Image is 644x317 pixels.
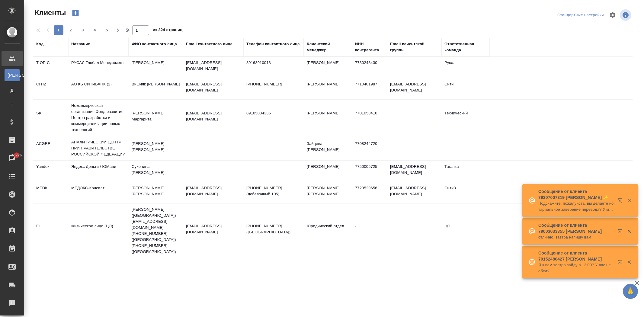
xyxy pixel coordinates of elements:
[605,8,620,22] span: Настроить таблицу
[186,41,232,47] div: Email контактного лица
[68,136,129,160] td: АНАЛИТИЧЕСКИЙ ЦЕНТР ПРИ ПРАВИТЕЛЬСТВЕ РОССИЙСКОЙ ФЕДЕРАЦИИ
[441,107,490,128] td: Технический
[441,161,490,182] td: Таганка
[186,60,240,72] p: [EMAIL_ADDRESS][DOMAIN_NAME]
[186,81,240,93] p: [EMAIL_ADDRESS][DOMAIN_NAME]
[186,223,240,235] p: [EMAIL_ADDRESS][DOMAIN_NAME]
[538,200,614,213] p: Подскажите, пожалуйста, вы делаете нотариальное заверение перевода? У моей подруги, которая тоже офо
[66,27,75,33] span: 2
[129,203,183,258] td: [PERSON_NAME] ([GEOGRAPHIC_DATA]) [EMAIL_ADDRESS][DOMAIN_NAME] [PHONE_NUMBER] ([GEOGRAPHIC_DATA])...
[33,138,68,159] td: ACGRF
[5,69,20,81] a: [PERSON_NAME]
[153,26,182,35] span: из 324 страниц
[352,107,387,128] td: 7701058410
[132,41,177,47] div: ФИО контактного лица
[78,27,88,33] span: 3
[387,161,441,182] td: [EMAIL_ADDRESS][DOMAIN_NAME]
[352,220,387,241] td: -
[8,72,17,78] span: [PERSON_NAME]
[102,27,112,33] span: 5
[538,262,614,274] p: Я к вам завтра зайду в 12:00? У вас не обед?
[129,57,183,78] td: [PERSON_NAME]
[246,60,301,66] p: 89163910013
[620,9,633,21] span: Посмотреть информацию
[102,25,112,35] button: 5
[90,25,100,35] button: 4
[614,225,629,240] button: Открыть в новой вкладке
[304,182,352,203] td: [PERSON_NAME] [PERSON_NAME]
[246,223,301,235] p: [PHONE_NUMBER] ([GEOGRAPHIC_DATA])
[538,188,614,200] p: Сообщение от клиента 79307007319 [PERSON_NAME] ✨
[78,25,88,35] button: 3
[66,25,75,35] button: 2
[129,182,183,203] td: [PERSON_NAME] [PERSON_NAME]
[352,182,387,203] td: 7723529656
[441,57,490,78] td: Русал
[36,41,43,47] div: Код
[387,78,441,99] td: [EMAIL_ADDRESS][DOMAIN_NAME]
[186,185,240,197] p: [EMAIL_ADDRESS][DOMAIN_NAME]
[352,161,387,182] td: 7750005725
[68,161,129,182] td: Яндекс Деньги / ЮМани
[304,57,352,78] td: [PERSON_NAME]
[33,78,68,99] td: CITI2
[623,259,635,265] button: Закрыть
[33,161,68,182] td: Yandex
[68,220,129,241] td: Физическое лицо (ЦО)
[129,161,183,182] td: Сухонина [PERSON_NAME]
[352,57,387,78] td: 7730248430
[90,27,100,33] span: 4
[623,198,635,203] button: Закрыть
[556,11,605,20] div: split button
[33,107,68,128] td: SK
[8,102,17,108] span: Т
[444,41,487,53] div: Ответственная команда
[304,161,352,182] td: [PERSON_NAME]
[387,182,441,203] td: [EMAIL_ADDRESS][DOMAIN_NAME]
[538,250,614,262] p: Сообщение от клиента 79152480427 [PERSON_NAME]
[304,220,352,241] td: Юридический отдел
[129,78,183,99] td: Вишняк [PERSON_NAME]
[68,100,129,136] td: Некоммерческая организация Фонд развития Центра разработки и коммерциализации новых технологий
[33,220,68,241] td: FL
[441,220,490,241] td: ЦО
[186,110,240,122] p: [EMAIL_ADDRESS][DOMAIN_NAME]
[5,84,20,96] a: Д
[33,57,68,78] td: T-OP-C
[246,41,300,47] div: Телефон контактного лица
[441,182,490,203] td: Сити3
[68,57,129,78] td: РУСАЛ Глобал Менеджмент
[304,78,352,99] td: [PERSON_NAME]
[33,182,68,203] td: MEDK
[614,194,629,209] button: Открыть в новой вкладке
[304,107,352,128] td: [PERSON_NAME]
[538,234,614,240] p: отлично, завтра напишу вам
[5,99,20,111] a: Т
[246,81,301,87] p: [PHONE_NUMBER]
[352,78,387,99] td: 7710401987
[68,182,129,203] td: МЕДЭКС-Консалт
[246,185,301,197] p: [PHONE_NUMBER] (добавочный 105)
[129,107,183,128] td: [PERSON_NAME] Маргарита
[352,138,387,159] td: 7708244720
[441,78,490,99] td: Сити
[538,222,614,234] p: Сообщение от клиента 79003033355 [PERSON_NAME]
[71,41,90,47] div: Название
[246,110,301,116] p: 89105834335
[623,229,635,234] button: Закрыть
[8,152,25,158] span: 16226
[129,138,183,159] td: [PERSON_NAME] [PERSON_NAME]
[390,41,438,53] div: Email клиентской группы
[33,8,66,18] span: Клиенты
[2,151,23,166] a: 16226
[355,41,384,53] div: ИНН контрагента
[307,41,349,53] div: Клиентский менеджер
[8,87,17,93] span: Д
[614,256,629,271] button: Открыть в новой вкладке
[304,138,352,159] td: Зайцева [PERSON_NAME]
[68,8,83,18] button: Создать
[68,78,129,99] td: АО КБ СИТИБАНК (2)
